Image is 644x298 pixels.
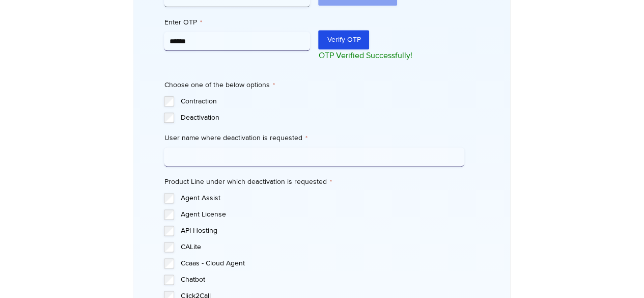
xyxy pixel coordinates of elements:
legend: Choose one of the below options [164,80,274,90]
label: Chatbot [180,275,464,285]
label: Ccaas - Cloud Agent [180,258,464,268]
label: Contraction [180,96,464,106]
label: API Hosting [180,226,464,236]
label: Enter OTP [164,17,310,28]
label: Deactivation [180,113,464,123]
legend: Product Line under which deactivation is requested [164,177,331,187]
label: User name where deactivation is requested [164,133,464,143]
label: CALite [180,242,464,252]
label: Agent Assist [180,193,464,203]
p: OTP Verified Successfully! [318,49,464,62]
button: Verify OTP [318,30,369,49]
label: Agent License [180,209,464,220]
